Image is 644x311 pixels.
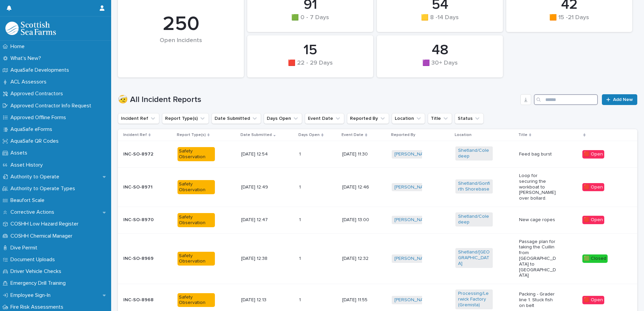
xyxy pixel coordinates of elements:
[118,141,637,168] tr: INC-SO-8972Safety Observation[DATE] 12:5411 [DATE] 11:30[PERSON_NAME] Shetland/Coledeep Feed bag ...
[8,185,80,192] p: Authority to Operate Types
[118,113,159,124] button: Incident Ref
[259,60,362,74] div: 🟥 22 - 29 Days
[299,150,302,157] p: 1
[8,43,30,50] p: Home
[241,256,279,262] p: [DATE] 12:38
[8,209,60,215] p: Corrective Actions
[394,256,431,262] a: [PERSON_NAME]
[342,131,363,139] p: Event Date
[8,221,84,227] p: COSHH Low Hazard Register
[458,214,490,225] a: Shetland/Coledeep
[8,174,65,180] p: Authority to Operate
[342,151,380,157] p: [DATE] 11:30
[129,37,232,58] div: Open Incidents
[428,113,452,124] button: Title
[178,293,215,307] div: Safety Observation
[388,60,491,74] div: 🟪 30+ Days
[458,181,490,192] a: Shetland/Gonfirth Shorebase
[8,268,67,275] p: Driver Vehicle Checks
[8,162,48,168] p: Asset History
[240,131,272,139] p: Date Submitted
[8,114,71,121] p: Approved Offline Forms
[305,113,344,124] button: Event Date
[212,113,261,124] button: Date Submitted
[519,173,556,201] p: Loop for securing the workboat to [PERSON_NAME] over bollard.
[118,167,637,207] tr: INC-SO-8971Safety Observation[DATE] 12:4911 [DATE] 12:46[PERSON_NAME] Shetland/Gonfirth Shorebase...
[582,150,604,159] div: 🟥 Open
[8,197,50,204] p: Beaufort Scale
[519,239,556,279] p: Passage plan for taking the Cuillin from [GEOGRAPHIC_DATA] to [GEOGRAPHIC_DATA]
[8,150,33,156] p: Assets
[299,254,302,262] p: 1
[342,184,380,190] p: [DATE] 12:46
[241,297,279,303] p: [DATE] 12:13
[582,183,604,192] div: 🟥 Open
[298,131,320,139] p: Days Open
[123,151,161,157] p: INC-SO-8972
[5,22,56,35] img: bPIBxiqnSb2ggTQWdOVV
[394,217,431,223] a: [PERSON_NAME]
[8,103,97,109] p: Approved Contractor Info Request
[299,216,302,223] p: 1
[178,213,215,227] div: Safety Observation
[392,113,425,124] button: Location
[8,256,60,263] p: Document Uploads
[388,14,491,28] div: 🟨 8 -14 Days
[118,233,637,284] tr: INC-SO-8969Safety Observation[DATE] 12:3811 [DATE] 12:32[PERSON_NAME] Shetland/[GEOGRAPHIC_DATA] ...
[391,131,415,139] p: Reported By
[8,138,64,144] p: AquaSafe QR Codes
[178,180,215,194] div: Safety Observation
[123,217,161,223] p: INC-SO-8970
[259,14,362,28] div: 🟩 0 - 7 Days
[342,217,380,223] p: [DATE] 13:00
[241,217,279,223] p: [DATE] 12:47
[394,151,431,157] a: [PERSON_NAME]
[458,148,490,159] a: Shetland/Coledeep
[118,95,518,105] h1: 🤕 All Incident Reports
[518,131,527,139] p: Title
[519,151,556,157] p: Feed bag burst
[519,291,556,308] p: Packing - Grader line 1. Stuck fish on belt
[123,256,161,262] p: INC-SO-8969
[394,184,431,190] a: [PERSON_NAME]
[347,113,389,124] button: Reported By
[129,12,232,36] div: 250
[8,126,58,133] p: AquaSafe eForms
[8,304,69,310] p: Fire Risk Assessments
[534,94,598,105] input: Search
[342,297,380,303] p: [DATE] 11:55
[8,292,56,299] p: Employee Sign-In
[582,254,608,263] div: 🟩 Closed
[299,296,302,303] p: 1
[8,233,78,239] p: COSHH Chemical Manager
[241,151,279,157] p: [DATE] 12:54
[519,217,556,223] p: New cage ropes
[8,245,43,251] p: Dive Permit
[582,296,604,304] div: 🟥 Open
[123,297,161,303] p: INC-SO-8968
[241,184,279,190] p: [DATE] 12:49
[118,207,637,233] tr: INC-SO-8970Safety Observation[DATE] 12:4711 [DATE] 13:00[PERSON_NAME] Shetland/Coledeep New cage ...
[613,97,633,102] span: Add New
[299,183,302,190] p: 1
[8,67,74,73] p: AquaSafe Developments
[123,184,161,190] p: INC-SO-8971
[8,55,46,62] p: What's New?
[518,14,621,28] div: 🟧 15 -21 Days
[602,94,637,105] a: Add New
[177,131,206,139] p: Report Type(s)
[178,252,215,266] div: Safety Observation
[455,131,472,139] p: Location
[342,256,380,262] p: [DATE] 12:32
[259,42,362,59] div: 15
[8,280,71,286] p: Emergency Drill Training
[162,113,209,124] button: Report Type(s)
[123,131,147,139] p: Incident Ref
[394,297,431,303] a: [PERSON_NAME]
[582,216,604,224] div: 🟥 Open
[458,249,490,266] a: Shetland/[GEOGRAPHIC_DATA]
[264,113,302,124] button: Days Open
[8,91,68,97] p: Approved Contractors
[388,42,491,59] div: 48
